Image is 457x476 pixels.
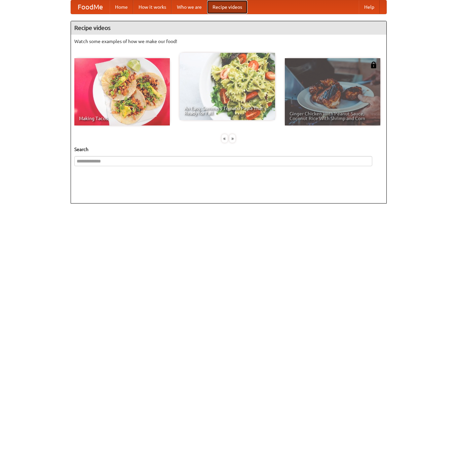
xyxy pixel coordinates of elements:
a: How it works [133,0,172,14]
h4: Recipe videos [71,21,386,35]
a: Making Tacos [74,58,170,125]
a: Home [110,0,133,14]
span: An Easy, Summery Tomato Pasta That's Ready for Fall [184,106,270,115]
a: An Easy, Summery Tomato Pasta That's Ready for Fall [180,53,275,120]
p: Watch some examples of how we make our food! [74,38,383,45]
div: » [229,134,235,143]
a: Help [359,0,380,14]
span: Making Tacos [79,116,165,121]
img: 483408.png [370,62,377,68]
div: « [222,134,228,143]
a: Recipe videos [207,0,247,14]
a: FoodMe [71,0,110,14]
a: Who we are [172,0,207,14]
h5: Search [74,146,383,153]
